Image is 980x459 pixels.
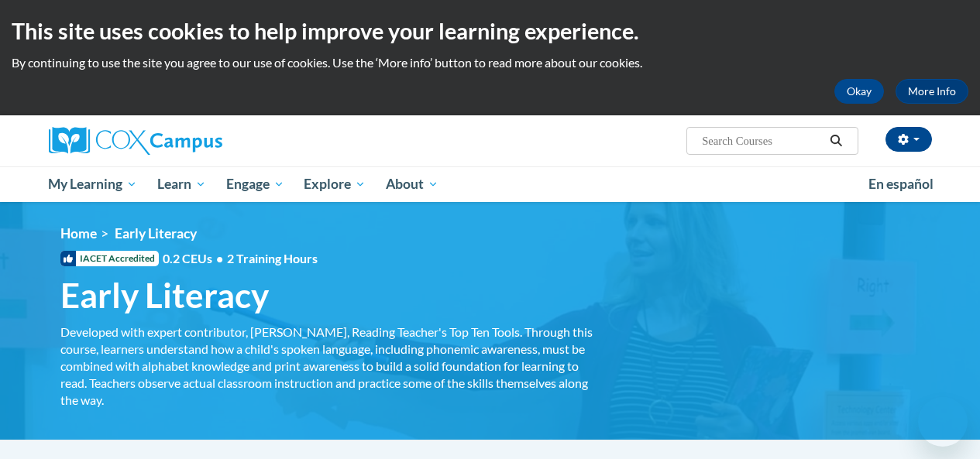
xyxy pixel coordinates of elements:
span: IACET Accredited [60,251,159,266]
span: • [216,251,223,265]
img: Cox Campus [49,127,222,155]
div: Developed with expert contributor, [PERSON_NAME], Reading Teacher's Top Ten Tools. Through this c... [60,324,595,409]
span: Explore [304,175,366,194]
span: 2 Training Hours [227,251,318,265]
a: More Info [896,79,968,104]
span: Early Literacy [115,225,197,241]
a: Explore [294,166,376,202]
button: Search [824,132,848,150]
input: Search Courses [700,132,824,150]
span: Engage [226,175,284,194]
a: Cox Campus [49,127,328,155]
span: Learn [157,175,206,194]
button: Okay [834,79,884,104]
span: En español [868,176,934,192]
span: My Learning [48,175,137,194]
a: My Learning [39,166,148,202]
span: About [386,175,438,194]
a: Learn [147,166,216,202]
p: By continuing to use the site you agree to our use of cookies. Use the ‘More info’ button to read... [12,54,968,71]
a: En español [858,168,944,200]
iframe: Button to launch messaging window [918,397,968,447]
h2: This site uses cookies to help improve your learning experience. [12,15,968,46]
button: Account Settings [885,127,932,152]
a: Engage [216,166,294,202]
a: About [376,166,449,202]
a: Home [60,225,97,241]
div: Main menu [37,166,944,202]
span: Early Literacy [60,275,269,316]
span: 0.2 CEUs [163,250,318,267]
